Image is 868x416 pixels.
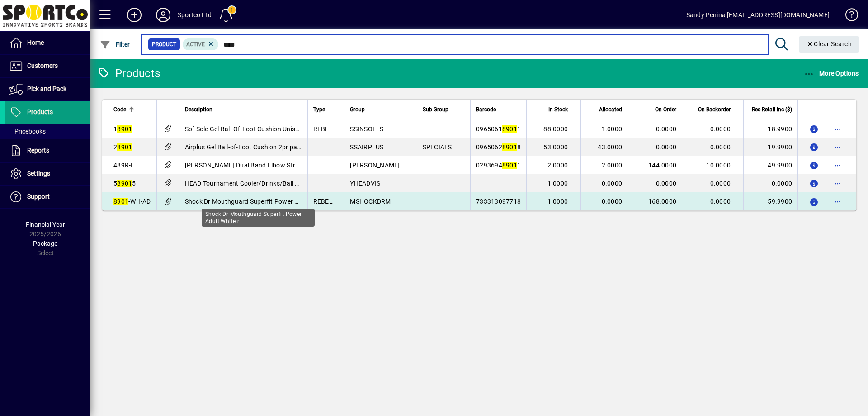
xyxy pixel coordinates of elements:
span: Product [152,40,176,49]
a: Support [5,186,90,208]
span: Shock Dr Mouthguard Superfit Power Adult White r [185,198,332,205]
span: On Backorder [698,105,731,115]
span: Sof Sole Gel Ball-Of-Foot Cushion Unisex r [185,125,306,133]
span: 2.0000 [602,162,623,169]
span: 0293694 1 [476,162,521,169]
em: 8901 [502,162,517,169]
span: 733313097718 [476,198,521,205]
em: 8901 [113,198,128,205]
span: 0.0000 [710,143,731,151]
span: 168.0000 [648,198,676,205]
em: 8901 [117,180,132,187]
span: 0.0000 [710,125,731,133]
div: Type [313,105,339,115]
button: Add [120,7,149,23]
span: 0.0000 [602,180,623,187]
span: Pick and Pack [27,85,66,92]
a: Pick and Pack [5,78,90,100]
button: Clear [799,36,859,53]
td: 0.0000 [743,174,797,192]
span: Pricebooks [9,128,46,135]
span: SSINSOLES [350,125,383,133]
span: Financial Year [26,221,65,228]
span: 1.0000 [602,125,623,133]
div: Sub Group [423,105,465,115]
span: Barcode [476,105,496,115]
a: Home [5,32,90,54]
span: 144.0000 [648,162,676,169]
span: SPECIALS [423,143,452,151]
button: Filter [98,36,132,53]
div: Sandy Penina [EMAIL_ADDRESS][DOMAIN_NAME] [686,8,830,22]
button: Profile [149,7,178,23]
a: Reports [5,139,90,162]
div: Group [350,105,411,115]
span: 489R-L [113,162,135,169]
td: 59.9900 [743,192,797,210]
td: 18.9900 [743,120,797,138]
a: Settings [5,163,90,185]
em: 8901 [502,125,517,133]
button: More options [830,158,845,172]
span: More Options [804,70,859,77]
div: Sportco Ltd [178,8,212,22]
span: Airplus Gel Ball-of-Foot Cushion 2pr pak*** [185,143,309,151]
span: -WH-AD [113,198,151,205]
span: SSAIRPLUS [350,143,383,151]
span: 43.0000 [598,143,622,151]
span: 1.0000 [547,198,568,205]
span: Home [27,39,44,46]
span: [PERSON_NAME] Dual Band Elbow Strap Large r [185,162,325,169]
div: Allocated [586,105,630,115]
span: 1 [113,125,132,133]
span: Settings [27,170,50,177]
span: 0.0000 [656,180,677,187]
div: Code [113,105,151,115]
td: 49.9900 [743,156,797,174]
span: Package [33,240,57,247]
a: Knowledge Base [839,2,857,31]
span: Active [186,41,205,48]
span: 0.0000 [602,198,623,205]
div: Shock Dr Mouthguard Superfit Power Adult White r [202,209,315,227]
div: In Stock [532,105,576,115]
span: 10.0000 [706,162,731,169]
span: Filter [100,41,130,48]
span: On Order [655,105,676,115]
div: Products [97,66,160,81]
span: Support [27,193,50,200]
span: 0.0000 [710,198,731,205]
span: Code [113,105,126,115]
span: Reports [27,147,49,154]
span: 88.0000 [543,125,568,133]
span: REBEL [313,125,333,133]
span: YHEADVIS [350,180,380,187]
span: 0965061 1 [476,125,521,133]
div: Description [185,105,302,115]
span: 0.0000 [656,125,677,133]
span: Group [350,105,365,115]
span: 0.0000 [710,180,731,187]
span: Products [27,108,53,115]
mat-chip: Activation Status: Active [183,38,219,50]
span: [PERSON_NAME] [350,162,400,169]
span: 0965062 8 [476,143,521,151]
span: 1.0000 [547,180,568,187]
span: 2.0000 [547,162,568,169]
button: More options [830,140,845,154]
div: On Backorder [695,105,739,115]
span: Clear Search [806,40,852,48]
span: HEAD Tournament Cooler/Drinks/Ball Display [185,180,316,187]
span: Customers [27,62,58,69]
div: On Order [641,105,684,115]
span: Sub Group [423,105,448,115]
button: More options [830,122,845,136]
button: More Options [802,65,861,81]
span: Allocated [599,105,622,115]
span: In Stock [548,105,568,115]
span: 2 [113,143,132,151]
span: Type [313,105,325,115]
span: REBEL [313,198,333,205]
button: More options [830,176,845,191]
span: MSHOCKDRM [350,198,391,205]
